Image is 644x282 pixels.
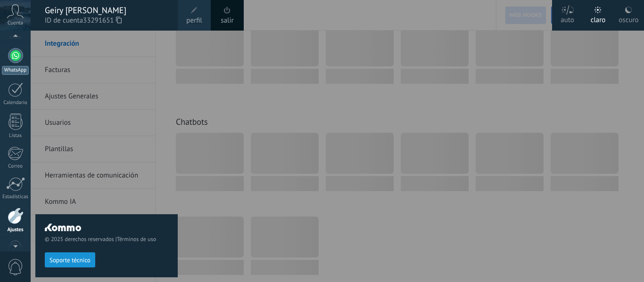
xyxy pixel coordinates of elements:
[619,6,638,31] div: oscuro
[2,100,29,106] div: Calendario
[117,236,156,243] a: Términos de uso
[2,133,29,139] div: Listas
[45,252,95,267] button: Soporte técnico
[83,16,122,26] span: 33291651
[186,16,202,26] span: perfil
[2,66,29,75] div: WhatsApp
[45,256,95,263] a: Soporte técnico
[45,236,168,243] span: © 2025 derechos reservados |
[561,6,574,31] div: auto
[221,16,233,26] a: salir
[591,6,606,31] div: claro
[8,20,23,26] span: Cuenta
[45,16,168,26] span: ID de cuenta
[50,257,91,264] span: Soporte técnico
[2,227,29,233] div: Ajustes
[45,5,168,16] div: Geiry [PERSON_NAME]
[2,194,29,200] div: Estadísticas
[2,163,29,169] div: Correo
